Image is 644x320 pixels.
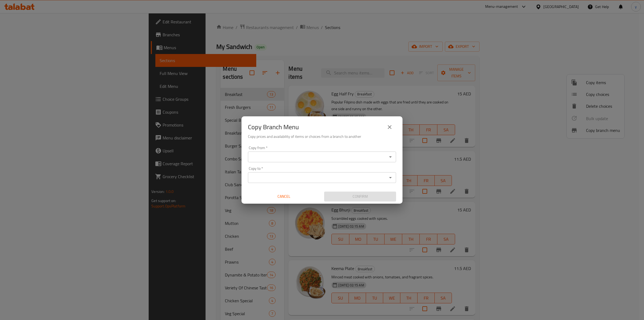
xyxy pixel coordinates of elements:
[248,134,396,139] h6: Copy prices and availability of items or choices from a branch to another
[387,174,394,181] button: Open
[387,153,394,161] button: Open
[248,123,299,131] h2: Copy Branch Menu
[250,193,318,200] span: Cancel
[248,192,320,202] button: Cancel
[383,121,396,134] button: close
